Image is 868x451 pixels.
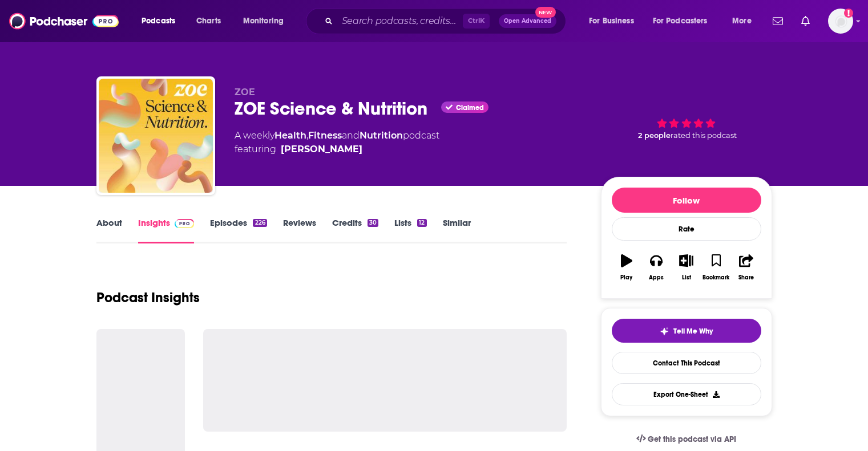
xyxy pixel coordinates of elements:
div: 226 [253,219,267,227]
span: For Business [589,13,634,29]
img: tell me why sparkle [660,327,669,336]
div: 30 [368,219,378,227]
div: List [682,274,691,281]
div: 2 peoplerated this podcast [601,87,772,157]
span: Monitoring [243,13,284,29]
a: Show notifications dropdown [797,11,814,31]
img: Podchaser - Follow, Share and Rate Podcasts [9,10,119,32]
a: Lists12 [394,217,426,243]
div: A weekly podcast [235,129,439,156]
a: Contact This Podcast [612,352,761,374]
a: [PERSON_NAME] [281,143,362,156]
a: Episodes226 [210,217,267,243]
div: Apps [649,274,664,281]
span: ZOE [235,87,255,97]
span: Podcasts [142,13,175,29]
button: Export One-Sheet [612,383,761,405]
a: Credits30 [332,217,378,243]
img: ZOE Science & Nutrition [99,79,213,193]
span: Get this podcast via API [648,434,736,444]
div: Search podcasts, credits, & more... [317,8,577,34]
span: Tell Me Why [673,327,713,336]
a: InsightsPodchaser Pro [138,217,195,243]
a: Similar [443,217,471,243]
button: open menu [134,12,190,30]
span: New [535,7,556,18]
span: and [342,130,360,141]
span: Open Advanced [504,18,551,24]
button: tell me why sparkleTell Me Why [612,319,761,343]
span: Claimed [456,105,484,111]
span: 2 people [638,131,671,140]
h1: Podcast Insights [96,289,200,306]
div: Share [738,274,754,281]
a: Charts [189,12,228,30]
a: Fitness [308,130,342,141]
span: More [732,13,752,29]
button: open menu [235,12,298,30]
a: Health [274,130,306,141]
button: Bookmark [701,247,731,288]
button: open menu [724,12,766,30]
div: 12 [417,219,426,227]
button: open menu [645,12,724,30]
div: Bookmark [703,274,729,281]
button: open menu [581,12,648,30]
img: Podchaser Pro [175,219,195,228]
span: , [306,130,308,141]
a: About [96,217,122,243]
svg: Add a profile image [844,9,853,18]
button: Apps [641,247,671,288]
img: User Profile [828,9,853,34]
span: Logged in as egilfenbaum [828,9,853,34]
button: Share [731,247,761,288]
span: Charts [196,13,221,29]
button: Play [612,247,641,288]
span: Ctrl K [463,14,490,29]
button: Open AdvancedNew [499,14,556,28]
input: Search podcasts, credits, & more... [337,12,463,30]
span: rated this podcast [671,131,737,140]
span: For Podcasters [653,13,708,29]
a: Show notifications dropdown [768,11,788,31]
div: Rate [612,217,761,241]
button: List [671,247,701,288]
div: Play [620,274,632,281]
a: Reviews [283,217,316,243]
button: Follow [612,188,761,213]
a: Nutrition [360,130,403,141]
button: Show profile menu [828,9,853,34]
span: featuring [235,143,439,156]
